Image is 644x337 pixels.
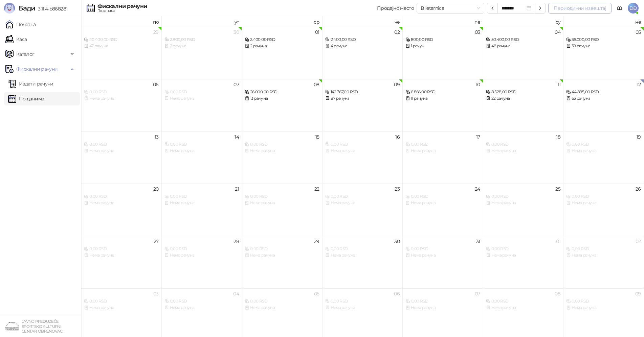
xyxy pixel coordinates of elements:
[563,16,644,27] th: не
[234,239,239,244] div: 28
[84,298,159,305] div: 0,00 RSD
[403,27,483,79] td: 2025-10-03
[81,236,162,288] td: 2025-10-27
[245,89,319,95] div: 26.000,00 RSD
[81,184,162,236] td: 2025-10-20
[84,193,159,200] div: 0,00 RSD
[325,298,400,305] div: 0,00 RSD
[637,135,641,139] div: 19
[162,131,242,184] td: 2025-10-14
[325,95,400,102] div: 87 рачуна
[234,30,239,34] div: 30
[153,82,159,87] div: 06
[245,43,319,49] div: 2 рачуна
[486,43,561,49] div: 48 рачуна
[475,30,480,34] div: 03
[483,27,564,79] td: 2025-10-04
[486,246,561,252] div: 0,00 RSD
[486,37,561,43] div: 50.400,00 RSD
[636,239,641,244] div: 02
[323,79,403,131] td: 2025-10-09
[556,135,560,139] div: 18
[242,27,323,79] td: 2025-10-01
[84,141,159,148] div: 0,00 RSD
[566,89,641,95] div: 44.895,00 RSD
[395,135,400,139] div: 16
[325,89,400,95] div: 142.367,00 RSD
[563,131,644,184] td: 2025-10-19
[563,27,644,79] td: 2025-10-05
[314,291,319,296] div: 05
[405,252,480,259] div: Нема рачуна
[22,319,62,334] small: JAVNO PREDUZEĆE SPORTSKO KULTURNI CENTAR, OBRENOVAC
[636,187,641,191] div: 26
[84,89,159,95] div: 0,00 RSD
[395,187,400,191] div: 23
[84,252,159,259] div: Нема рачуна
[84,246,159,252] div: 0,00 RSD
[84,43,159,49] div: 47 рачуна
[16,62,58,76] span: Фискални рачуни
[483,236,564,288] td: 2025-11-01
[234,82,239,87] div: 07
[556,239,560,244] div: 01
[235,135,239,139] div: 14
[5,18,36,31] a: Почетна
[563,79,644,131] td: 2025-10-12
[405,37,480,43] div: 800,00 RSD
[314,239,319,244] div: 29
[81,131,162,184] td: 2025-10-13
[405,246,480,252] div: 0,00 RSD
[486,252,561,259] div: Нема рачуна
[164,298,239,305] div: 0,00 RSD
[403,131,483,184] td: 2025-10-17
[97,4,147,9] div: Фискални рачуни
[475,187,480,191] div: 24
[566,141,641,148] div: 0,00 RSD
[486,148,561,154] div: Нема рачуна
[405,305,480,311] div: Нема рачуна
[245,305,319,311] div: Нема рачуна
[486,141,561,148] div: 0,00 RSD
[325,252,400,259] div: Нема рачуна
[5,319,19,333] img: 64x64-companyLogo-4a28e1f8-f217-46d7-badd-69a834a81aaf.png
[84,37,159,43] div: 40.400,00 RSD
[245,95,319,102] div: 13 рачуна
[555,187,560,191] div: 25
[245,252,319,259] div: Нема рачуна
[84,148,159,154] div: Нема рачуна
[405,200,480,206] div: Нема рачуна
[154,239,159,244] div: 27
[628,3,639,14] span: DĐ
[164,141,239,148] div: 0,00 RSD
[325,246,400,252] div: 0,00 RSD
[325,305,400,311] div: Нема рачуна
[635,291,641,296] div: 09
[566,95,641,102] div: 65 рачуна
[405,141,480,148] div: 0,00 RSD
[162,27,242,79] td: 2025-09-30
[155,135,159,139] div: 13
[566,193,641,200] div: 0,00 RSD
[164,193,239,200] div: 0,00 RSD
[323,131,403,184] td: 2025-10-16
[486,89,561,95] div: 8.528,00 RSD
[614,3,625,14] a: Документација
[405,89,480,95] div: 6.866,00 RSD
[323,184,403,236] td: 2025-10-23
[403,184,483,236] td: 2025-10-24
[566,43,641,49] div: 39 рачуна
[153,291,159,296] div: 03
[548,3,612,14] button: Периодични извештај
[164,200,239,206] div: Нема рачуна
[162,79,242,131] td: 2025-10-07
[242,184,323,236] td: 2025-10-22
[566,148,641,154] div: Нема рачуна
[242,131,323,184] td: 2025-10-15
[164,43,239,49] div: 2 рачуна
[245,37,319,43] div: 2.400,00 RSD
[325,200,400,206] div: Нема рачуна
[164,148,239,154] div: Нема рачуна
[325,37,400,43] div: 2.400,00 RSD
[245,193,319,200] div: 0,00 RSD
